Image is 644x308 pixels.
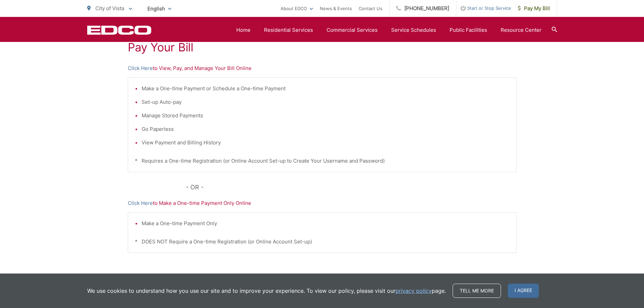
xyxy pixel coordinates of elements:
[391,26,436,34] a: Service Schedules
[135,157,509,165] p: * Requires a One-time Registration (or Online Account Set-up to Create Your Username and Password)
[142,85,509,93] li: Make a One-time Payment or Schedule a One-time Payment
[320,4,352,13] a: News & Events
[87,287,446,295] p: We use cookies to understand how you use our site and to improve your experience. To view our pol...
[87,25,151,35] a: EDCD logo. Return to the homepage.
[281,4,313,13] a: About EDCO
[264,26,313,34] a: Residential Services
[128,199,153,207] a: Click Here
[359,4,382,13] a: Contact Us
[186,182,517,192] p: - OR -
[450,26,487,34] a: Public Facilities
[142,3,176,15] span: English
[142,219,509,228] li: Make a One-time Payment Only
[236,26,251,34] a: Home
[396,287,432,295] a: privacy policy
[518,4,550,13] span: Pay My Bill
[128,199,517,207] p: to Make a One-time Payment Only Online
[95,5,124,11] span: City of Vista
[128,64,517,72] p: to View, Pay, and Manage Your Bill Online
[135,238,509,246] p: * DOES NOT Require a One-time Registration (or Online Account Set-up)
[142,112,509,120] li: Manage Stored Payments
[142,139,509,147] li: View Payment and Billing History
[501,26,542,34] a: Resource Center
[327,26,378,34] a: Commercial Services
[142,98,509,106] li: Set-up Auto-pay
[453,284,501,298] a: Tell me more
[508,284,539,298] span: I agree
[128,41,517,54] h1: Pay Your Bill
[128,64,153,72] a: Click Here
[142,125,509,133] li: Go Paperless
